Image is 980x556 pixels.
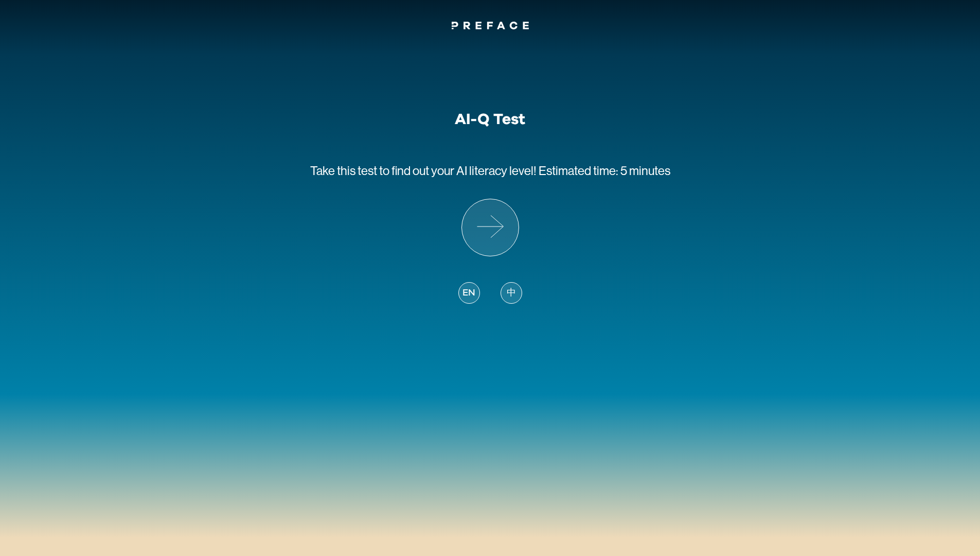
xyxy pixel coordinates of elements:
span: 中 [507,286,516,300]
span: find out your AI literacy level! [391,164,537,178]
span: EN [462,286,475,300]
h1: AI-Q Test [455,110,525,129]
span: Estimated time: 5 minutes [539,164,670,178]
span: Take this test to [310,164,389,178]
